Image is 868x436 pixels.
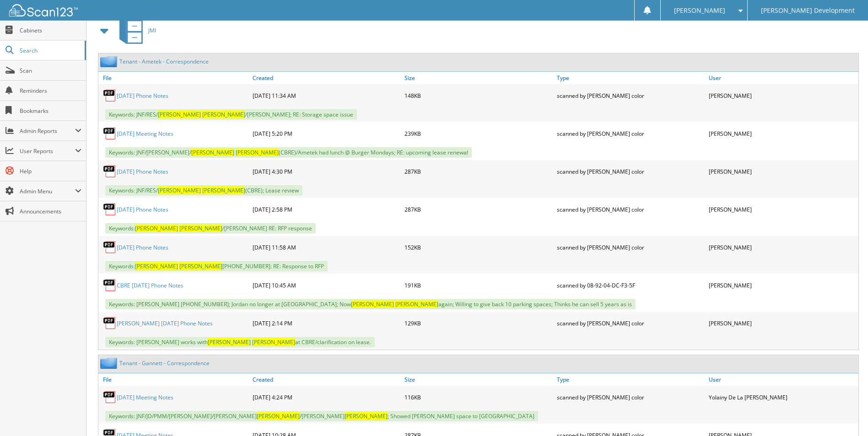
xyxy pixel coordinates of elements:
[98,72,250,84] a: File
[250,238,402,256] div: [DATE] 11:58 AM
[103,89,117,102] img: PDF.png
[117,130,173,138] a: [DATE] Meeting Notes
[20,67,81,74] span: Scan
[345,412,388,420] span: [PERSON_NAME]
[20,207,81,215] span: Announcements
[402,314,554,332] div: 129KB
[158,186,201,194] span: [PERSON_NAME]
[98,373,250,386] a: File
[402,238,554,256] div: 152KB
[250,200,402,218] div: [DATE] 2:58 PM
[179,262,222,270] span: [PERSON_NAME]
[103,278,117,292] img: PDF.png
[105,261,328,271] span: Keywords: [PHONE_NUMBER]: RE: Response to RFP
[402,373,554,386] a: Size
[555,314,706,332] div: scanned by [PERSON_NAME] color
[250,373,402,386] a: Created
[402,86,554,105] div: 148KB
[822,392,868,436] iframe: Chat Widget
[706,314,858,332] div: [PERSON_NAME]
[105,299,636,309] span: Keywords: [PERSON_NAME] [PHONE_NUMBER]; Jordan no longer at [GEOGRAPHIC_DATA]; Now again; Willing...
[100,56,119,67] img: folder2.png
[117,282,183,289] a: CBRE [DATE] Phone Notes
[402,124,554,143] div: 239KB
[119,58,209,65] a: Tenant - Ametek - Correspondence
[20,167,81,175] span: Help
[135,262,178,270] span: [PERSON_NAME]
[555,388,706,406] div: scanned by [PERSON_NAME] color
[9,4,78,16] img: scan123-logo-white.svg
[706,276,858,294] div: [PERSON_NAME]
[105,147,472,158] span: Keywords: JNF/[PERSON_NAME]/ (CBRE)/Ametek had lunch @ Burger Mondays; RE: upcoming lease renewal
[117,206,168,213] a: [DATE] Phone Notes
[555,72,706,84] a: Type
[117,393,173,401] a: [DATE] Meeting Notes
[351,300,394,308] span: [PERSON_NAME]
[20,127,75,135] span: Admin Reports
[402,162,554,181] div: 287KB
[117,244,168,251] a: [DATE] Phone Notes
[20,27,81,34] span: Cabinets
[250,72,402,84] a: Created
[706,124,858,143] div: [PERSON_NAME]
[117,92,168,100] a: [DATE] Phone Notes
[202,186,245,194] span: [PERSON_NAME]
[117,168,168,175] a: [DATE] Phone Notes
[674,8,725,13] span: [PERSON_NAME]
[103,316,117,330] img: PDF.png
[250,86,402,105] div: [DATE] 11:34 AM
[250,314,402,332] div: [DATE] 2:14 PM
[706,388,858,406] div: Yolainy De La [PERSON_NAME]
[555,238,706,256] div: scanned by [PERSON_NAME] color
[208,338,251,346] span: [PERSON_NAME]
[706,162,858,181] div: [PERSON_NAME]
[250,276,402,294] div: [DATE] 10:45 AM
[105,185,302,196] span: Keywords: JNF/RES/ (CBRE); Lease review
[761,8,855,13] span: [PERSON_NAME] Development
[395,300,438,308] span: [PERSON_NAME]
[402,276,554,294] div: 191KB
[555,200,706,218] div: scanned by [PERSON_NAME] color
[117,319,213,327] a: [PERSON_NAME] [DATE] Phone Notes
[119,359,210,367] a: Tenant - Gannett - Correspondence
[103,165,117,178] img: PDF.png
[179,224,222,232] span: [PERSON_NAME]
[20,187,75,195] span: Admin Menu
[555,124,706,143] div: scanned by [PERSON_NAME] color
[236,149,279,156] span: [PERSON_NAME]
[20,47,80,54] span: Search
[105,223,316,234] span: Keywords: /[PERSON_NAME] RE: RFP response
[706,86,858,105] div: [PERSON_NAME]
[706,238,858,256] div: [PERSON_NAME]
[250,162,402,181] div: [DATE] 4:30 PM
[555,162,706,181] div: scanned by [PERSON_NAME] color
[148,27,156,34] span: JMI
[135,224,178,232] span: [PERSON_NAME]
[402,72,554,84] a: Size
[202,111,245,118] span: [PERSON_NAME]
[706,200,858,218] div: [PERSON_NAME]
[103,202,117,216] img: PDF.png
[114,12,156,48] a: JMI
[252,338,295,346] span: [PERSON_NAME]
[706,373,858,386] a: User
[402,388,554,406] div: 116KB
[555,276,706,294] div: scanned by 08-92-04-DC-F3-5F
[105,109,357,120] span: Keywords: JNF/RES/ /[PERSON_NAME]; RE: Storage space issue
[105,411,538,421] span: Keywords: JNF/JD/PMM/[PERSON_NAME]/[PERSON_NAME] /[PERSON_NAME] ; Showed [PERSON_NAME] space to [...
[103,240,117,254] img: PDF.png
[20,147,75,155] span: User Reports
[250,124,402,143] div: [DATE] 5:20 PM
[158,111,201,118] span: [PERSON_NAME]
[191,149,234,156] span: [PERSON_NAME]
[100,357,119,369] img: folder2.png
[105,337,375,347] span: Keywords: [PERSON_NAME] works with at CBRE/clarification on lease.
[555,373,706,386] a: Type
[402,200,554,218] div: 287KB
[20,87,81,95] span: Reminders
[103,127,117,140] img: PDF.png
[103,390,117,404] img: PDF.png
[20,107,81,115] span: Bookmarks
[706,72,858,84] a: User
